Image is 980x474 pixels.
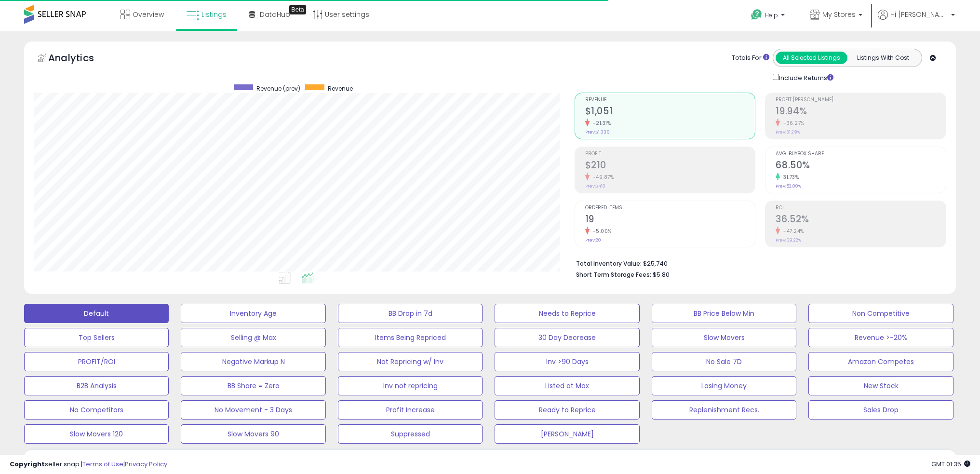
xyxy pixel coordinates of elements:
[776,151,946,157] span: Avg. Buybox Share
[82,460,123,469] a: Terms of Use
[585,214,755,227] h2: 19
[652,328,796,347] button: Slow Movers
[181,400,325,420] button: No Movement - 3 Days
[822,10,856,19] span: My Stores
[24,400,169,420] button: No Competitors
[776,106,946,119] h2: 19.94%
[585,237,601,243] small: Prev: 20
[653,270,670,279] span: $5.80
[495,424,639,444] button: [PERSON_NAME]
[289,5,306,14] div: Tooltip anchor
[133,10,164,19] span: Overview
[181,376,325,395] button: BB Share = Zero
[495,352,639,371] button: Inv >90 Days
[201,10,227,19] span: Listings
[24,352,169,371] button: PROFIT/ROI
[24,376,169,395] button: B2B Analysis
[48,51,113,67] h5: Analytics
[338,424,483,444] button: Suppressed
[808,304,953,323] button: Non Competitive
[495,304,639,323] button: Needs to Reprice
[576,257,939,269] li: $25,740
[495,400,639,420] button: Ready to Reprice
[338,328,483,347] button: Items Being Repriced
[751,9,763,21] i: Get Help
[780,174,799,181] small: 31.73%
[338,376,483,395] button: Inv not repricing
[181,424,325,444] button: Slow Movers 90
[576,259,642,268] b: Total Inventory Value:
[776,97,946,103] span: Profit [PERSON_NAME]
[260,10,290,19] span: DataHub
[24,328,169,347] button: Top Sellers
[585,106,755,119] h2: $1,051
[24,424,169,444] button: Slow Movers 120
[808,376,953,395] button: New Stock
[652,400,796,420] button: Replenishment Recs.
[765,11,778,19] span: Help
[776,205,946,211] span: ROI
[808,328,953,347] button: Revenue >-20%
[338,352,483,371] button: Not Repricing w/ Inv
[10,460,45,469] strong: Copyright
[125,460,167,469] a: Privacy Policy
[776,237,801,243] small: Prev: 69.22%
[776,183,801,189] small: Prev: 52.00%
[181,328,325,347] button: Selling @ Max
[181,352,325,371] button: Negative Markup N
[585,151,755,157] span: Profit
[585,183,605,189] small: Prev: $418
[338,304,483,323] button: BB Drop in 7d
[24,304,169,323] button: Default
[495,376,639,395] button: Listed at Max
[878,10,955,31] a: Hi [PERSON_NAME]
[776,129,800,135] small: Prev: 31.29%
[256,84,300,93] span: Revenue (prev)
[776,160,946,173] h2: 68.50%
[847,52,919,64] button: Listings With Cost
[765,72,845,83] div: Include Returns
[743,1,794,31] a: Help
[585,97,755,103] span: Revenue
[585,205,755,211] span: Ordered Items
[780,120,805,127] small: -36.27%
[890,10,948,19] span: Hi [PERSON_NAME]
[808,400,953,420] button: Sales Drop
[585,160,755,173] h2: $210
[652,304,796,323] button: BB Price Below Min
[328,84,353,93] span: Revenue
[808,352,953,371] button: Amazon Competes
[776,214,946,227] h2: 36.52%
[585,129,609,135] small: Prev: $1,336
[652,376,796,395] button: Losing Money
[776,52,847,64] button: All Selected Listings
[780,228,804,235] small: -47.24%
[10,460,167,469] div: seller snap | |
[338,400,483,420] button: Profit Increase
[652,352,796,371] button: No Sale 7D
[931,460,970,469] span: 2025-10-14 01:35 GMT
[590,228,612,235] small: -5.00%
[181,304,325,323] button: Inventory Age
[576,271,651,279] b: Short Term Storage Fees:
[732,54,769,63] div: Totals For
[495,328,639,347] button: 30 Day Decrease
[590,174,614,181] small: -49.87%
[590,120,611,127] small: -21.31%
